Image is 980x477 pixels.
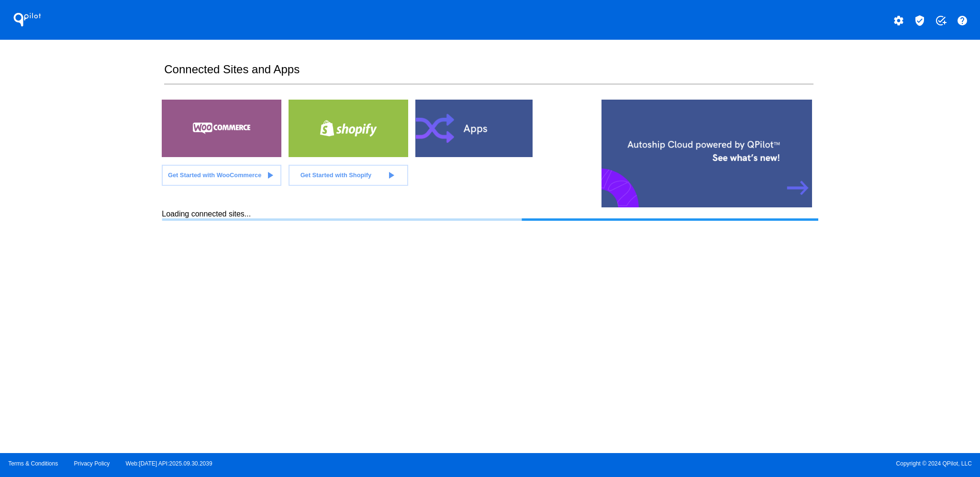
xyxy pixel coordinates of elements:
[893,15,904,26] mat-icon: settings
[301,171,372,179] span: Get Started with Shopify
[126,460,212,467] a: Web:[DATE] API:2025.09.30.2039
[8,460,58,467] a: Terms & Conditions
[498,460,972,467] span: Copyright © 2024 QPilot, LLC
[385,170,397,181] mat-icon: play_arrow
[162,165,281,186] a: Get Started with WooCommerce
[164,63,813,84] h2: Connected Sites and Apps
[289,165,408,186] a: Get Started with Shopify
[957,15,968,26] mat-icon: help
[8,10,46,29] h1: QPilot
[74,460,110,467] a: Privacy Policy
[168,171,261,179] span: Get Started with WooCommerce
[162,210,818,221] div: Loading connected sites...
[914,15,925,26] mat-icon: verified_user
[935,15,947,26] mat-icon: add_task
[264,170,276,181] mat-icon: play_arrow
